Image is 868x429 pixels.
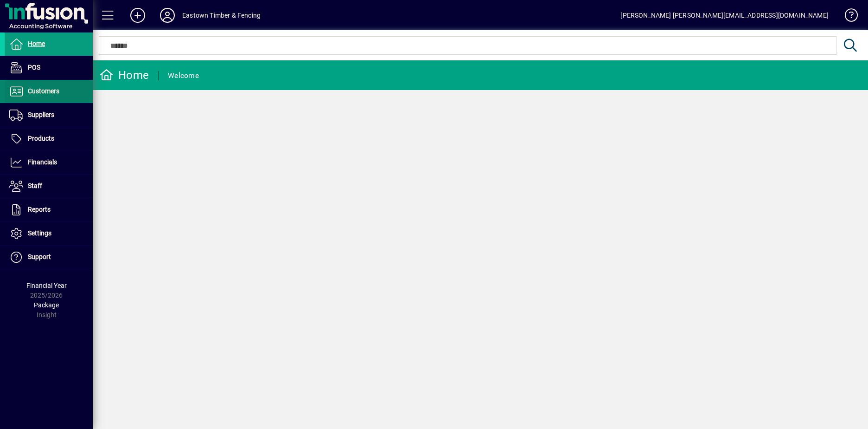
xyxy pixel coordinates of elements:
span: Reports [28,206,51,213]
a: Knowledge Base [838,2,856,32]
a: POS [5,56,93,79]
a: Suppliers [5,104,93,127]
span: Suppliers [28,111,54,118]
a: Products [5,127,93,150]
a: Staff [5,175,93,198]
div: Eastown Timber & Fencing [182,8,261,23]
span: Support [28,253,51,260]
span: Package [34,301,59,309]
button: Add [123,7,153,24]
span: Products [28,135,54,142]
div: Welcome [168,68,199,83]
span: Customers [28,87,59,95]
a: Support [5,246,93,269]
span: Home [28,40,45,47]
a: Customers [5,80,93,103]
span: Financial Year [26,282,67,289]
div: [PERSON_NAME] [PERSON_NAME][EMAIL_ADDRESS][DOMAIN_NAME] [620,8,829,23]
span: Staff [28,182,42,189]
div: Home [100,68,149,83]
span: POS [28,64,40,71]
a: Settings [5,222,93,245]
span: Financials [28,158,57,166]
a: Financials [5,151,93,174]
span: Settings [28,229,51,237]
button: Profile [153,7,182,24]
a: Reports [5,198,93,221]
